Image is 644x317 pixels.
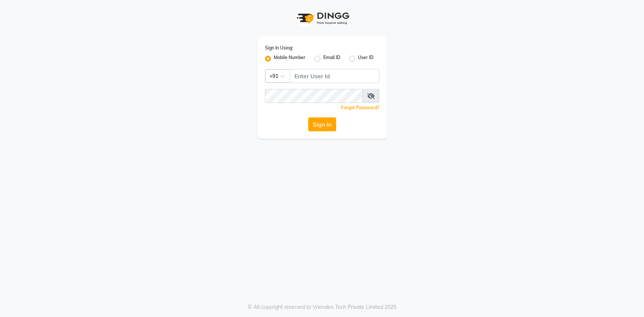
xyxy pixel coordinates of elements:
[358,54,373,63] label: User ID
[308,117,336,131] button: Sign In
[293,7,352,29] img: logo1.svg
[265,45,293,51] label: Sign In Using:
[290,69,379,83] input: Username
[274,54,306,63] label: Mobile Number
[341,105,379,110] a: Forgot Password?
[323,54,340,63] label: Email ID
[265,89,363,103] input: Username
